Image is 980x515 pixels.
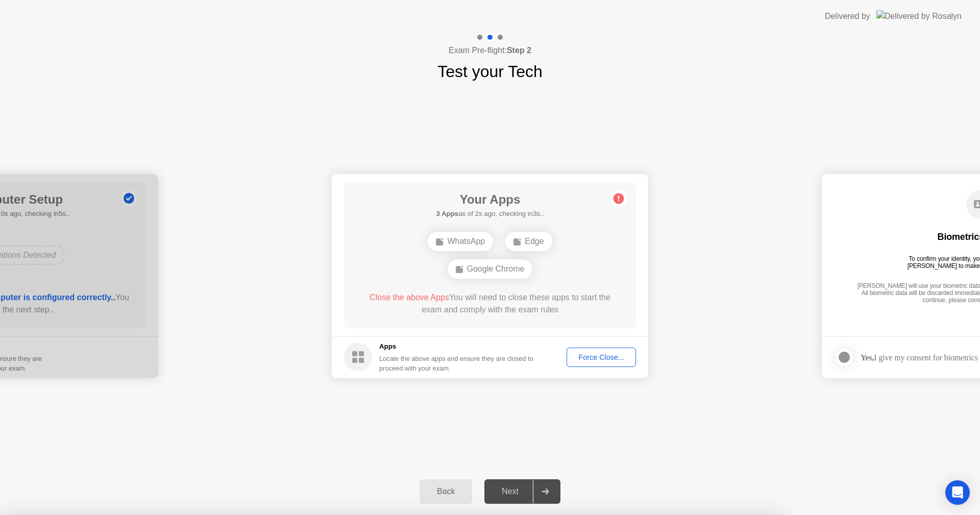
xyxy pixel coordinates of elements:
[423,487,469,496] div: Back
[449,44,531,57] h4: Exam Pre-flight:
[359,291,622,316] div: You will need to close these apps to start the exam and comply with the exam rules
[861,353,874,362] strong: Yes,
[437,59,543,84] h1: Test your Tech
[487,487,533,496] div: Next
[448,259,533,279] div: Google Chrome
[379,341,534,352] h5: Apps
[945,480,970,505] div: Open Intercom Messenger
[825,10,870,22] div: Delivered by
[507,46,531,55] b: Step 2
[570,353,632,361] div: Force Close...
[876,10,962,22] img: Delivered by Rosalyn
[370,293,449,302] span: Close the above Apps
[436,190,544,209] h1: Your Apps
[436,210,458,217] b: 3 Apps
[379,354,534,373] div: Locate the above apps and ensure they are closed to proceed with your exam.
[436,209,544,219] h5: as of 2s ago, checking in3s..
[428,232,493,251] div: WhatsApp
[505,232,552,251] div: Edge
